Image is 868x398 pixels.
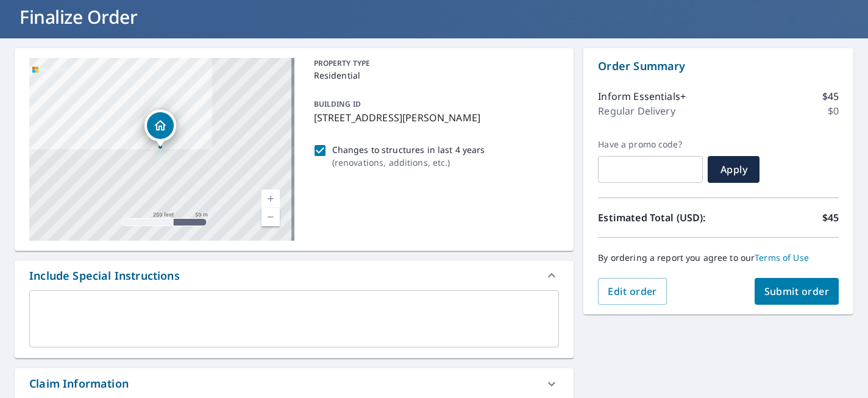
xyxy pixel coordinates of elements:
[29,268,180,284] div: Include Special Instructions
[15,261,574,290] div: Include Special Instructions
[332,143,485,156] p: Changes to structures in last 4 years
[314,110,555,125] p: [STREET_ADDRESS][PERSON_NAME]
[332,156,485,169] p: ( renovations, additions, etc. )
[755,278,839,305] button: Submit order
[15,4,853,29] h1: Finalize Order
[144,110,176,147] div: Dropped pin, building 1, Residential property, 366 Ganttown Rd Sewell, NJ 08080
[608,285,657,298] span: Edit order
[314,58,555,69] p: PROPERTY TYPE
[314,99,361,109] p: BUILDING ID
[598,104,675,118] p: Regular Delivery
[708,156,759,183] button: Apply
[598,139,703,150] label: Have a promo code?
[261,190,280,208] a: Current Level 17, Zoom In
[598,89,686,104] p: Inform Essentials+
[29,375,129,392] div: Claim Information
[598,58,839,74] p: Order Summary
[598,252,839,263] p: By ordering a report you agree to our
[717,163,750,176] span: Apply
[828,104,839,118] p: $0
[822,210,839,225] p: $45
[598,278,667,305] button: Edit order
[764,285,830,298] span: Submit order
[822,89,839,104] p: $45
[314,69,555,82] p: Residential
[755,252,809,263] a: Terms of Use
[261,208,280,226] a: Current Level 17, Zoom Out
[598,210,718,225] p: Estimated Total (USD):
